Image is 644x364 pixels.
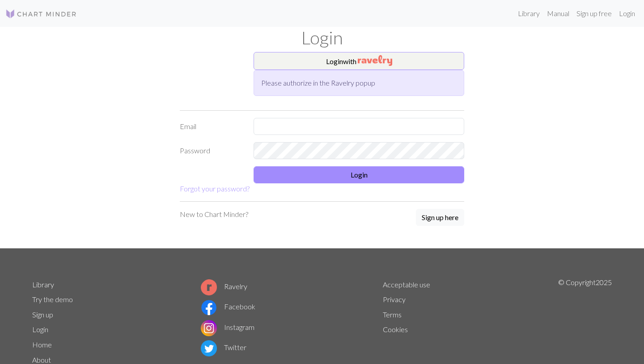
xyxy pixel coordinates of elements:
a: Sign up here [416,209,464,227]
a: Library [32,280,54,289]
a: Forgot your password? [180,184,250,193]
img: Ravelry [358,55,392,66]
a: Login [615,4,639,22]
h1: Login [27,27,617,48]
button: Loginwith [254,52,464,70]
a: Instagram [201,323,254,331]
div: Please authorize in the Ravelry popup [254,70,464,96]
a: Terms [383,310,402,319]
a: Facebook [201,302,255,311]
img: Ravelry logo [201,279,217,295]
a: Sign up [32,310,53,319]
label: Password [174,142,248,159]
a: Cookies [383,325,408,334]
a: Manual [543,4,573,22]
a: Acceptable use [383,280,430,289]
a: Privacy [383,295,406,303]
p: New to Chart Minder? [180,209,248,220]
a: Home [32,340,52,349]
a: Ravelry [201,282,247,290]
a: Library [514,4,543,22]
img: Twitter logo [201,340,217,356]
label: Email [174,118,248,135]
button: Sign up here [416,209,464,226]
img: Instagram logo [201,320,217,336]
img: Logo [5,9,77,19]
a: About [32,355,51,364]
a: Twitter [201,343,246,351]
img: Facebook logo [201,299,217,316]
a: Sign up free [573,4,615,22]
a: Try the demo [32,295,73,303]
button: Login [254,166,464,183]
a: Login [32,325,48,334]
